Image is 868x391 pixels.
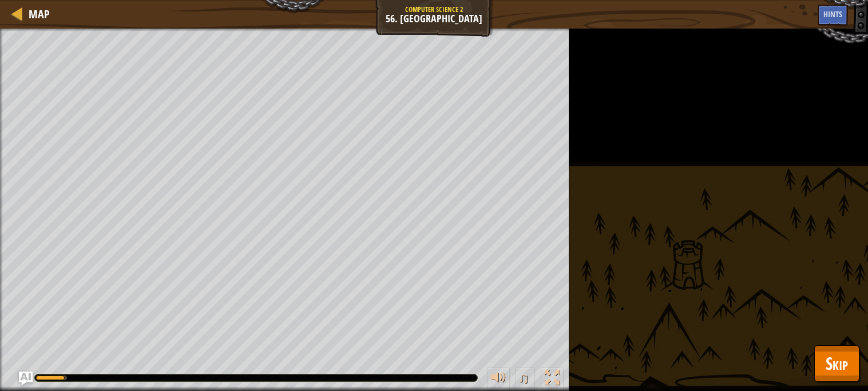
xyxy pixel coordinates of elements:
[487,368,510,391] button: Adjust volume
[23,6,50,22] a: Map
[541,368,564,391] button: Toggle fullscreen
[29,6,50,22] span: Map
[516,368,535,391] button: ♫
[823,9,842,19] span: Hints
[814,345,859,382] button: Skip
[518,369,529,386] span: ♫
[19,372,33,385] button: Ask AI
[826,352,848,375] span: Skip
